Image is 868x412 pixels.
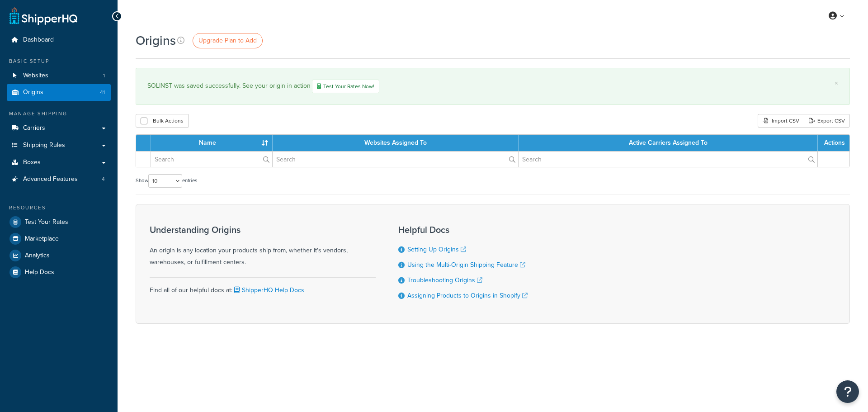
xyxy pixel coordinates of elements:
[151,135,273,151] th: Name
[23,36,54,44] span: Dashboard
[102,175,105,183] span: 4
[407,245,466,254] a: Setting Up Origins
[100,89,105,96] span: 41
[25,269,54,276] span: Help Docs
[23,124,45,132] span: Carriers
[136,114,189,128] button: Bulk Actions
[7,264,111,280] a: Help Docs
[273,152,518,167] input: Search
[7,32,111,48] a: Dashboard
[103,72,105,80] span: 1
[7,84,111,101] li: Origins
[148,174,182,188] select: Showentries
[407,275,482,285] a: Troubleshooting Origins
[312,80,379,93] a: Test Your Rates Now!
[150,225,376,268] div: An origin is any location your products ship from, whether it's vendors, warehouses, or fulfillme...
[398,225,528,235] h3: Helpful Docs
[23,89,43,96] span: Origins
[150,277,376,296] div: Find all of our helpful docs at:
[7,214,111,230] a: Test Your Rates
[7,67,111,84] li: Websites
[519,135,818,151] th: Active Carriers Assigned To
[7,84,111,101] a: Origins 41
[25,235,59,243] span: Marketplace
[7,247,111,264] a: Analytics
[7,171,111,188] a: Advanced Features 4
[7,110,111,118] div: Manage Shipping
[198,36,257,45] span: Upgrade Plan to Add
[136,32,176,49] h1: Origins
[147,80,838,93] div: SOLINST was saved successfully. See your origin in action
[23,175,78,183] span: Advanced Features
[835,80,838,87] a: ×
[519,152,817,167] input: Search
[7,171,111,188] li: Advanced Features
[23,142,65,149] span: Shipping Rules
[7,154,111,171] a: Boxes
[758,114,804,128] div: Import CSV
[25,218,68,226] span: Test Your Rates
[23,159,41,166] span: Boxes
[804,114,850,128] a: Export CSV
[9,7,77,25] a: ShipperHQ Home
[232,285,304,295] a: ShipperHQ Help Docs
[407,291,528,300] a: Assigning Products to Origins in Shopify
[273,135,519,151] th: Websites Assigned To
[7,67,111,84] a: Websites 1
[818,135,849,151] th: Actions
[23,72,48,80] span: Websites
[7,231,111,247] a: Marketplace
[150,225,376,235] h3: Understanding Origins
[836,380,859,403] button: Open Resource Center
[151,152,272,167] input: Search
[7,137,111,154] a: Shipping Rules
[193,33,263,48] a: Upgrade Plan to Add
[7,57,111,65] div: Basic Setup
[7,204,111,212] div: Resources
[136,174,197,188] label: Show entries
[407,260,525,270] a: Using the Multi-Origin Shipping Feature
[25,252,50,260] span: Analytics
[7,120,111,137] a: Carriers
